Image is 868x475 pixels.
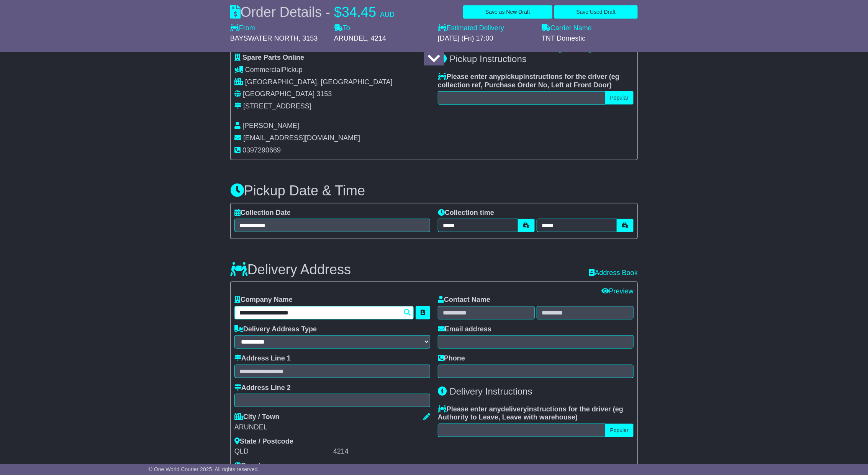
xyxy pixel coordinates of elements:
[230,262,351,277] h3: Delivery Address
[234,66,430,74] div: Pickup
[234,209,291,217] label: Collection Date
[234,437,293,446] label: State / Postcode
[542,24,592,33] label: Carrier Name
[243,134,360,142] span: [EMAIL_ADDRESS][DOMAIN_NAME]
[245,78,393,86] span: [GEOGRAPHIC_DATA], [GEOGRAPHIC_DATA]
[234,384,291,392] label: Address Line 2
[438,24,534,33] label: Estimated Delivery
[438,73,634,89] label: Please enter any instructions for the driver ( )
[243,102,311,111] div: [STREET_ADDRESS]
[367,34,386,42] span: , 4214
[380,11,395,18] span: AUD
[230,24,255,33] label: From
[234,413,280,421] label: City / Town
[438,325,491,334] label: Email address
[438,209,494,217] label: Collection time
[234,423,430,432] div: ARUNDEL
[234,447,331,456] div: QLD
[601,287,634,295] a: Preview
[316,90,332,98] span: 3153
[542,34,638,43] div: TNT Domestic
[438,34,534,43] div: [DATE] (Fri) 17:00
[501,405,527,413] span: delivery
[243,90,314,98] span: [GEOGRAPHIC_DATA]
[234,325,317,334] label: Delivery Address Type
[342,4,376,20] span: 34.45
[450,386,532,396] span: Delivery Instructions
[230,34,298,42] span: BAYSWATER NORTH
[230,183,638,198] h3: Pickup Date & Time
[463,5,552,19] button: Save as New Draft
[438,405,623,421] span: eg Authority to Leave, Leave with warehouse
[334,4,342,20] span: $
[605,424,634,437] button: Popular
[438,354,465,363] label: Phone
[501,73,523,80] span: pickup
[242,146,281,154] span: 0397290669
[333,447,430,456] div: 4214
[234,296,293,304] label: Company Name
[438,296,490,304] label: Contact Name
[334,34,367,42] span: ARUNDEL
[438,73,619,89] span: eg collection ref, Purchase Order No, Left at Front Door
[234,462,267,470] label: Country
[149,466,259,472] span: © One World Courier 2025. All rights reserved.
[605,91,634,105] button: Popular
[234,354,291,363] label: Address Line 1
[589,269,638,277] a: Address Book
[554,5,638,19] button: Save Used Draft
[298,34,318,42] span: , 3153
[242,122,299,129] span: [PERSON_NAME]
[230,4,395,20] div: Order Details -
[334,24,350,33] label: To
[438,405,634,422] label: Please enter any instructions for the driver ( )
[245,66,282,74] span: Commercial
